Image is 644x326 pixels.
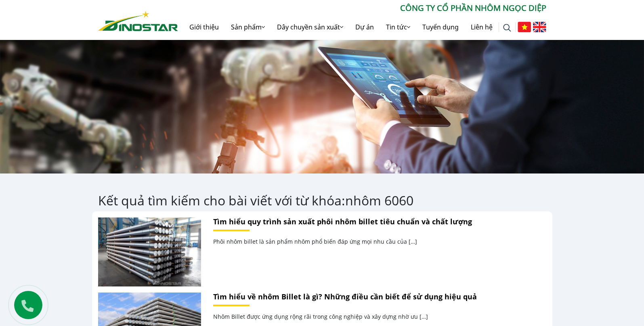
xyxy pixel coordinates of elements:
a: Sản phẩm [225,14,271,40]
a: Dây chuyền sản xuất [271,14,349,40]
p: Phôi nhôm billet là sản phẩm nhôm phổ biến đáp ứng mọi nhu cầu của […] [213,237,546,246]
p: CÔNG TY CỔ PHẦN NHÔM NGỌC DIỆP [178,2,546,14]
img: search [503,24,511,32]
a: Giới thiệu [183,14,225,40]
a: Tìm hiểu quy trình sản xuất phôi nhôm billet tiêu chuẩn và chất lượng [213,217,472,226]
a: Tìm hiểu quy trình sản xuất phôi nhôm billet tiêu chuẩn và chất lượng [98,217,201,286]
p: Nhôm Billet được ứng dụng rộng rãi trong công nghiệp và xây dựng nhờ ưu […] [213,312,546,321]
a: Tìm hiểu về nhôm Billet là gì? Những điều cần biết để sử dụng hiệu quả [213,292,477,301]
img: Nhôm Dinostar [98,11,178,31]
a: Tuyển dụng [416,14,465,40]
a: Tin tức [380,14,416,40]
img: English [533,22,546,32]
span: nhôm 6060 [345,192,413,209]
img: Tiếng Việt [518,22,531,32]
a: Dự án [349,14,380,40]
img: Tìm hiểu quy trình sản xuất phôi nhôm billet tiêu chuẩn và chất lượng [98,217,201,286]
h2: Kết quả tìm kiếm cho bài viết với từ khóa: [98,193,546,208]
a: Liên hệ [465,14,499,40]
